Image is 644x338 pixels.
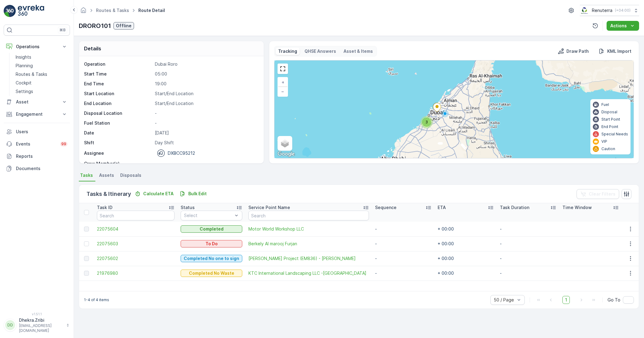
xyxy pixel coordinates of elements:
[420,116,433,128] div: 3
[155,91,257,97] p: Start/End Location
[248,255,369,262] span: [PERSON_NAME] Project (EM836) - [PERSON_NAME]
[4,150,70,162] a: Reports
[4,5,16,17] img: logo
[438,204,446,211] p: ETA
[608,297,620,303] span: Go To
[580,7,589,14] img: Screenshot_2024-07-26_at_13.33.01.png
[181,270,242,277] button: Completed No Waste
[16,88,33,95] p: Settings
[592,7,612,14] p: Renuterra
[248,241,369,247] a: Berkely Al marooj Furjan
[84,227,89,231] div: Toggle Row Selected
[278,137,292,150] a: Layers
[4,108,70,120] button: Engagement
[425,120,428,124] span: 3
[248,270,369,276] span: KTC International Landscaping LLC -[GEOGRAPHIC_DATA]
[19,317,63,323] p: Dhekra.Zribi
[497,251,559,266] td: -
[155,120,257,126] p: -
[497,222,559,236] td: -
[372,222,435,236] td: -
[4,162,70,175] a: Documents
[155,110,257,116] p: -
[435,222,497,236] td: + 00:00
[274,60,634,158] div: 0
[4,126,70,138] a: Users
[84,100,152,107] p: End Location
[16,44,58,50] p: Operations
[181,204,195,211] p: Status
[155,81,257,87] p: 19:00
[97,241,174,247] a: 22075603
[189,270,234,276] p: Completed No Waste
[248,270,369,276] a: KTC International Landscaping LLC -Sonapur
[16,54,31,60] p: Insights
[84,120,152,126] p: Fuel Station
[84,297,109,302] p: 1-4 of 4 items
[188,191,207,197] p: Bulk Edit
[84,256,89,261] div: Toggle Row Selected
[16,63,33,69] p: Planning
[248,255,369,262] a: Wade Adams Project (EM836) - Nad Al Sheba
[113,22,134,29] button: Offline
[566,48,589,54] p: Draw Path
[577,189,619,199] button: Clear Filters
[607,48,631,54] p: KML Import
[84,61,152,67] p: Operation
[601,110,617,115] p: Disposal
[607,21,639,31] button: Actions
[580,5,639,16] button: Renuterra(+04:00)
[116,23,132,29] p: Offline
[97,270,174,276] a: 21976980
[84,150,104,156] p: Assignee
[281,89,284,94] span: −
[276,150,296,158] a: Open this area in Google Maps (opens a new window)
[61,142,66,146] p: 99
[143,191,174,197] p: Calculate ETA
[16,80,32,86] p: Cockpit
[137,7,166,14] span: Route Detail
[343,48,373,54] p: Asset & Items
[184,255,239,262] p: Completed No one to sign
[372,236,435,251] td: -
[4,317,70,333] button: DDDhekra.Zribi[EMAIL_ADDRESS][DOMAIN_NAME]
[435,236,497,251] td: + 00:00
[248,226,369,232] a: Motor World Workshop LLC
[4,138,70,150] a: Events99
[84,81,152,87] p: End Time
[155,61,257,67] p: Dubai Roro
[13,87,70,96] a: Settings
[16,129,67,135] p: Users
[16,141,56,147] p: Events
[86,190,131,198] p: Tasks & Itinerary
[375,204,397,211] p: Sequence
[601,124,618,129] p: End Point
[181,225,242,233] button: Completed
[120,172,141,178] span: Disposals
[13,79,70,87] a: Cockpit
[200,226,224,232] p: Completed
[248,211,369,220] input: Search
[205,241,218,247] p: To Do
[84,71,152,77] p: Start Time
[97,226,174,232] span: 22075604
[589,191,615,197] p: Clear Filters
[97,255,174,262] span: 22075602
[601,146,615,151] p: Caution
[555,48,591,55] button: Draw Path
[181,240,242,247] button: To Do
[177,190,209,197] button: Bulk Edit
[99,172,114,178] span: Assets
[84,241,89,246] div: Toggle Row Selected
[16,71,47,77] p: Routes & Tasks
[372,251,435,266] td: -
[4,96,70,108] button: Asset
[155,130,257,136] p: [DATE]
[601,117,620,122] p: Start Point
[155,140,257,146] p: Day Shift
[59,28,66,33] p: ⌘B
[5,320,15,330] div: DD
[497,266,559,281] td: -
